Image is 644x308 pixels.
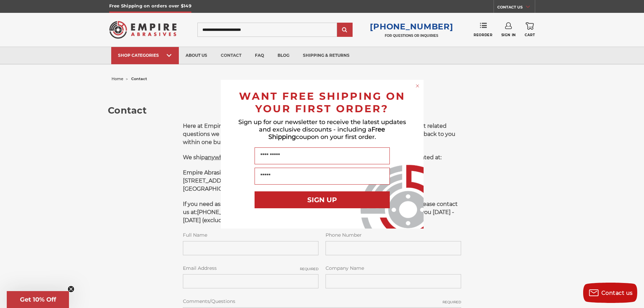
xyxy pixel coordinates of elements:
button: Contact us [583,283,637,303]
span: WANT FREE SHIPPING ON YOUR FIRST ORDER? [239,90,405,115]
span: Sign up for our newsletter to receive the latest updates and exclusive discounts - including a co... [238,118,406,141]
span: Contact us [601,290,633,296]
button: Close dialog [414,82,421,89]
span: Free Shipping [268,126,385,141]
button: SIGN UP [255,191,390,208]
